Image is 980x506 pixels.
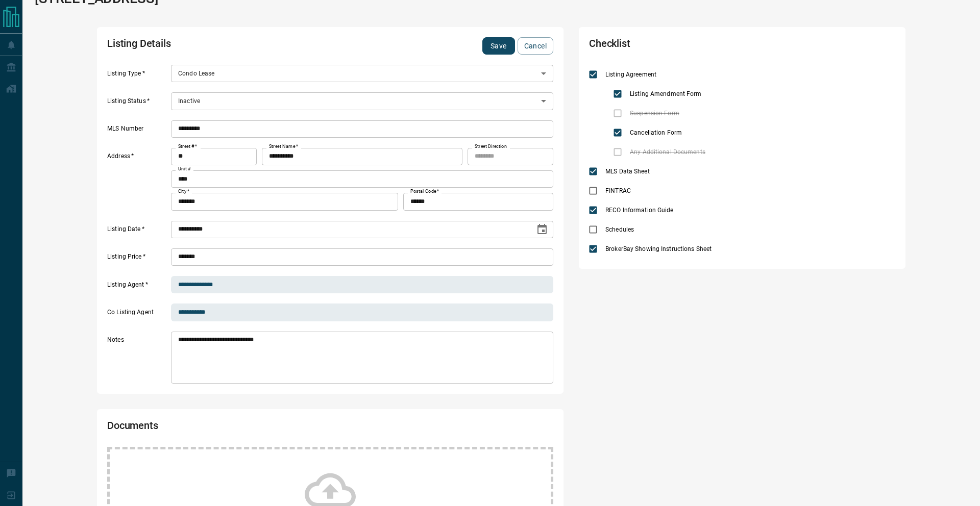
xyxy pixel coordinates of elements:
span: BrokerBay Showing Instructions Sheet [603,244,714,254]
span: Cancellation Form [627,128,684,137]
span: FINTRAC [603,186,633,195]
span: Suspension Form [627,109,682,118]
label: Co Listing Agent [107,308,168,321]
label: City [178,188,189,195]
button: Cancel [518,37,553,55]
button: Choose date, selected date is Jun 28, 2025 [532,219,552,240]
span: RECO Information Guide [603,206,676,215]
label: Notes [107,336,168,384]
span: MLS Data Sheet [603,167,652,176]
label: Street Direction [475,143,507,150]
span: Any Additional Documents [627,147,708,157]
label: Listing Agent [107,281,168,294]
button: Save [482,37,515,55]
span: Listing Agreement [603,70,659,79]
span: Listing Amendment Form [627,89,704,98]
label: Street # [178,143,197,150]
label: Listing Date [107,225,168,238]
h2: Listing Details [107,37,375,55]
label: Address [107,152,168,210]
label: Unit # [178,166,191,172]
label: Listing Status [107,97,168,110]
div: Condo Lease [171,65,553,82]
h2: Checklist [589,37,773,55]
label: Listing Price [107,252,168,266]
label: Street Name [269,143,298,150]
div: Inactive [171,92,553,110]
label: Listing Type [107,69,168,83]
span: Schedules [603,225,636,234]
label: Postal Code [410,188,439,195]
h2: Documents [107,419,375,437]
label: MLS Number [107,124,168,138]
